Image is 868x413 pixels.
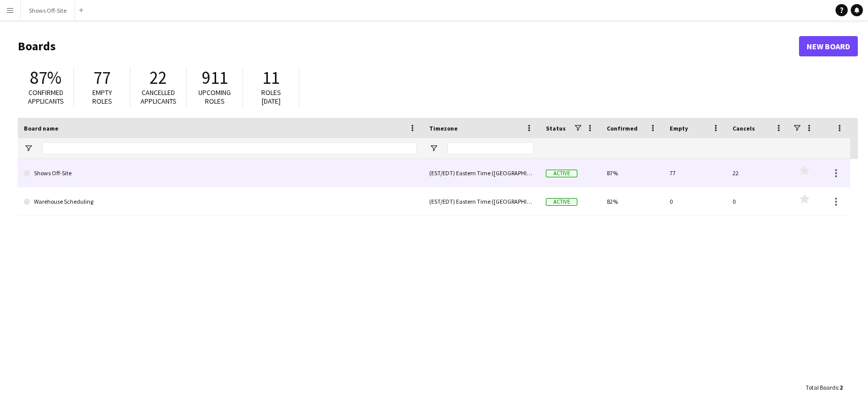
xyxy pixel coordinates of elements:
span: 87% [30,67,61,89]
h1: Boards [18,39,799,54]
div: : [806,377,843,397]
div: 82% [601,187,664,215]
input: Timezone Filter Input [447,142,534,154]
div: (EST/EDT) Eastern Time ([GEOGRAPHIC_DATA] & [GEOGRAPHIC_DATA]) [423,187,540,215]
button: Open Filter Menu [24,144,33,153]
a: New Board [799,36,858,56]
div: (EST/EDT) Eastern Time ([GEOGRAPHIC_DATA] & [GEOGRAPHIC_DATA]) [423,159,540,187]
div: 22 [726,159,789,187]
div: 0 [664,187,726,215]
span: Confirmed [607,124,638,132]
div: 77 [664,159,726,187]
span: Empty roles [92,88,112,106]
div: 0 [726,187,789,215]
span: Active [546,170,577,177]
button: Shows Off-Site [21,1,75,20]
span: 2 [840,384,843,391]
span: Timezone [429,124,458,132]
span: Active [546,198,577,206]
span: Confirmed applicants [28,88,64,106]
span: Cancelled applicants [141,88,177,106]
span: 77 [93,67,111,89]
span: Cancels [733,124,755,132]
input: Board name Filter Input [42,142,417,154]
a: Shows Off-Site [24,159,417,187]
span: 11 [262,67,280,89]
button: Open Filter Menu [429,144,438,153]
span: Upcoming roles [198,88,231,106]
span: 911 [202,67,228,89]
span: Total Boards [806,384,838,391]
span: 22 [150,67,167,89]
span: Empty [670,124,688,132]
a: Warehouse Scheduling [24,187,417,216]
span: Board name [24,124,58,132]
div: 87% [601,159,664,187]
span: Status [546,124,566,132]
span: Roles [DATE] [261,88,281,106]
